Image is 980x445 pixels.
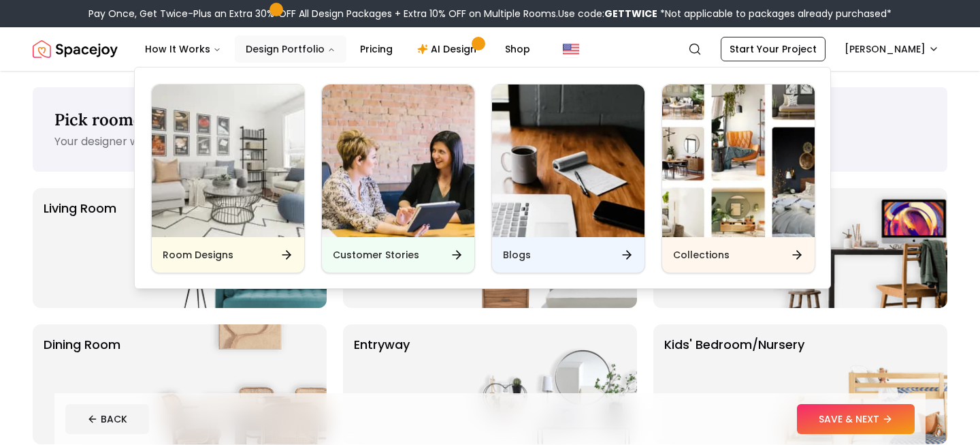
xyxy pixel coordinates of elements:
a: BlogsBlogs [491,84,645,273]
h6: Customer Stories [333,248,419,262]
h6: Collections [673,248,730,262]
div: Design Portfolio [135,67,832,290]
h6: Blogs [503,248,531,262]
span: *Not applicable to packages already purchased* [657,7,892,20]
img: Office [773,188,947,308]
img: United States [563,41,579,57]
nav: Global [33,27,947,71]
b: GETTWICE [604,7,657,20]
img: Customer Stories [322,85,474,237]
button: Design Portfolio [235,35,346,63]
p: Living Room [44,199,116,297]
span: Use code: [558,7,657,20]
button: [PERSON_NAME] [836,37,947,61]
img: Dining Room [152,324,327,444]
span: Pick room(s). We'll Handle the Rest [54,109,322,130]
a: Shop [494,35,541,63]
a: Start Your Project [721,37,826,61]
a: Spacejoy [33,35,118,63]
button: BACK [65,404,149,434]
img: Kids' Bedroom/Nursery [773,324,947,444]
button: How It Works [134,35,232,63]
div: Pay Once, Get Twice-Plus an Extra 30% OFF All Design Packages + Extra 10% OFF on Multiple Rooms. [88,7,892,20]
h6: Room Designs [163,248,233,262]
nav: Main [134,35,541,63]
a: Customer StoriesCustomer Stories [321,84,475,273]
a: AI Design [406,35,491,63]
img: Blogs [492,85,644,237]
a: CollectionsCollections [661,84,815,273]
p: entryway [354,335,410,433]
img: Spacejoy Logo [33,35,118,63]
a: Room DesignsRoom Designs [151,84,305,273]
a: Pricing [349,35,404,63]
img: Collections [662,85,815,237]
p: Kids' Bedroom/Nursery [664,335,804,433]
img: Room Designs [152,85,304,237]
p: Your designer will create a space that's stylish, functional, and uniquely yours. [54,134,926,150]
p: Dining Room [44,335,120,433]
img: entryway [463,324,637,444]
button: SAVE & NEXT [797,404,915,434]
